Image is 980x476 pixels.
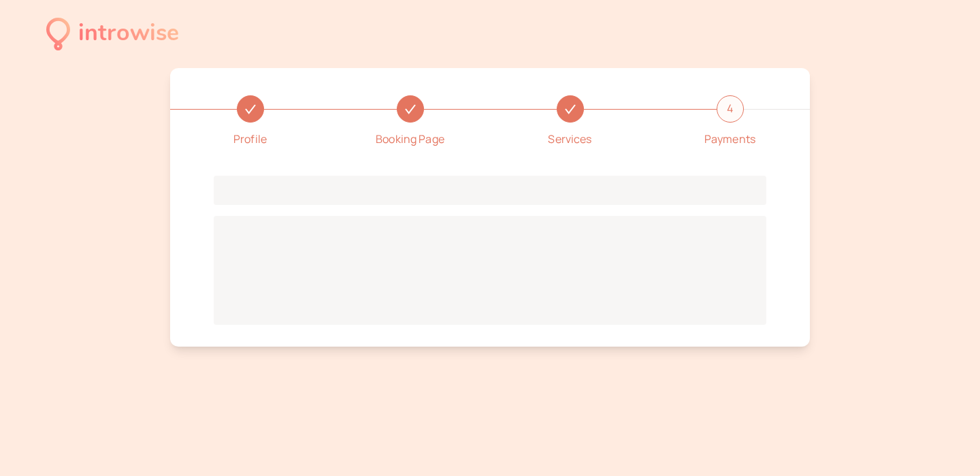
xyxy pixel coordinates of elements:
a: 4Payments [650,95,810,148]
a: Profile [170,95,330,148]
p: Loading... [214,216,766,325]
a: Booking Page [330,95,490,148]
h1: Loading... [214,176,766,205]
div: Profile [233,131,267,148]
div: Payments [704,131,755,148]
div: Services [548,131,591,148]
div: introwise [78,15,179,52]
iframe: Chat Widget [912,411,980,476]
div: 4 [717,95,744,123]
a: Services [490,95,650,148]
div: Booking Page [376,131,444,148]
a: introwise [46,15,179,52]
